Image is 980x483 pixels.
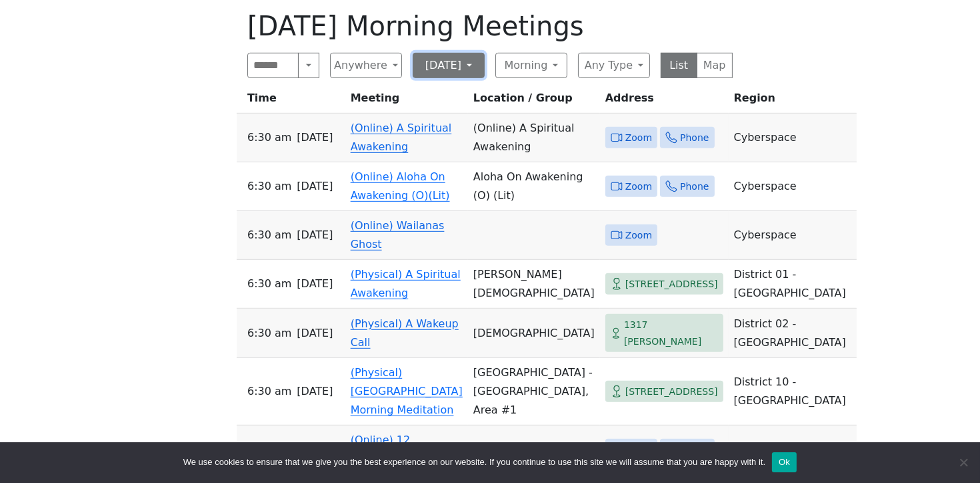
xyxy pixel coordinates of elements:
span: 7:00 AM [247,440,291,459]
td: District 02 - [GEOGRAPHIC_DATA] [729,309,857,358]
span: [DATE] [297,324,333,343]
span: Zoom [625,178,652,195]
span: 6:30 AM [247,226,291,245]
span: [STREET_ADDRESS] [625,383,718,400]
span: Phone [680,178,709,195]
button: Any Type [578,53,650,78]
td: [PERSON_NAME][DEMOGRAPHIC_DATA] [468,260,600,309]
span: 6:30 AM [247,275,291,293]
a: (Physical) A Wakeup Call [351,317,459,349]
span: Zoom [625,227,652,244]
span: Zoom [625,130,652,146]
th: Meeting [345,89,468,114]
a: (Physical) [GEOGRAPHIC_DATA] Morning Meditation [351,366,463,416]
a: (Online) 12 Coconuts Waikiki [351,434,441,465]
td: (Online) A Spiritual Awakening [468,114,600,162]
span: 6:30 AM [247,324,291,343]
span: 1317 [PERSON_NAME] [624,317,718,349]
span: We use cookies to ensure that we give you the best experience on our website. If you continue to ... [183,456,765,469]
span: 6:30 AM [247,382,291,401]
th: Time [237,89,345,114]
span: 6:30 AM [247,177,291,196]
td: [GEOGRAPHIC_DATA] - [GEOGRAPHIC_DATA], Area #1 [468,358,600,426]
span: [DATE] [297,177,333,196]
input: Search [247,53,299,78]
td: Cyberspace [729,426,857,474]
span: [DATE] [297,275,333,293]
td: Cyberspace [729,114,857,162]
button: Ok [772,452,797,472]
td: [DEMOGRAPHIC_DATA] [468,309,600,358]
button: Map [697,53,733,78]
span: [DATE] [297,128,333,147]
a: (Online) Wailanas Ghost [351,219,445,251]
span: [STREET_ADDRESS] [625,276,718,293]
span: [DATE] [297,382,333,401]
h1: [DATE] Morning Meetings [247,10,733,42]
th: Region [729,89,857,114]
button: Search [298,53,319,78]
a: (Physical) A Spiritual Awakening [351,268,461,299]
span: No [957,456,970,469]
button: Anywhere [330,53,402,78]
td: District 01 - [GEOGRAPHIC_DATA] [729,260,857,309]
span: [DATE] [297,226,333,245]
td: Cyberspace [729,162,857,211]
a: (Online) A Spiritual Awakening [351,122,452,153]
button: [DATE] [413,53,485,78]
td: Cyberspace [729,211,857,260]
button: List [661,53,697,78]
td: District 10 - [GEOGRAPHIC_DATA] [729,358,857,426]
span: Phone [680,130,709,146]
span: 6:30 AM [247,128,291,147]
td: Aloha On Awakening (O) (Lit) [468,162,600,211]
th: Location / Group [468,89,600,114]
button: Morning [495,53,567,78]
th: Address [600,89,729,114]
span: [DATE] [297,440,333,459]
a: (Online) Aloha On Awakening (O)(Lit) [351,170,450,202]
